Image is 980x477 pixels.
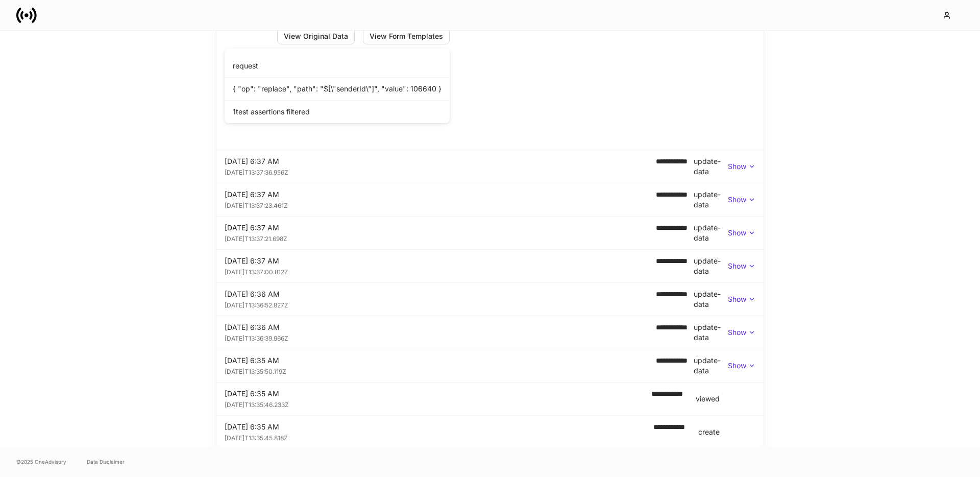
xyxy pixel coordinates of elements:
a: Data Disclaimer [87,458,125,466]
div: [DATE] 6:36 AM[DATE]T13:36:39.966Z**** **** **update-dataShow [216,316,764,349]
p: Show [728,195,746,205]
div: update-data [694,189,728,210]
span: © 2025 OneAdvisory [16,458,66,466]
div: [DATE]T13:35:46.233Z [225,399,643,409]
div: [DATE] 6:35 AM[DATE]T13:35:50.119Z**** **** **update-dataShow [216,349,764,382]
div: [DATE] 6:37 AM[DATE]T13:37:00.812Z**** **** **update-dataShow [216,250,764,282]
div: [DATE] 6:35 AM [225,389,643,399]
div: [DATE] 6:37 AM [225,156,656,166]
div: [DATE] 6:37 AM [225,223,656,233]
div: update-data [694,256,728,276]
div: 1 test assertions filtered [225,101,450,123]
div: [DATE] 6:37 AM[DATE]T13:37:36.956Z**** **** **update-dataShow [216,150,764,183]
div: View Original Data [284,33,348,40]
div: [DATE]T13:37:23.461Z [225,200,656,210]
div: update-data [694,223,728,243]
div: [DATE]T13:36:39.966Z [225,332,656,343]
div: viewed [696,394,720,404]
div: [DATE] 6:36 AM [225,322,656,332]
div: [DATE]T13:36:52.827Z [225,299,656,309]
div: update-data [694,156,728,177]
button: View Form Templates [363,28,450,44]
p: Show [728,161,746,172]
div: [DATE]T13:37:36.956Z [225,166,656,177]
div: [DATE] 6:37 AM[DATE]T13:37:21.698Z**** **** **update-dataShow [216,217,764,249]
div: [DATE] 6:36 AM[DATE]T13:36:52.827Z**** **** **update-dataShow [216,283,764,316]
div: request [225,55,450,78]
div: create [698,427,720,437]
div: [DATE]T13:37:21.698Z [225,233,656,243]
div: [DATE] 6:35 AM [225,422,645,432]
div: [DATE] 6:37 AM[DATE]T13:37:23.461Z**** **** **update-dataShow [216,183,764,216]
p: Show [728,261,746,271]
div: update-data [694,289,728,309]
div: [DATE] 6:37 AM [225,189,656,200]
div: [DATE]T13:35:50.119Z [225,366,656,376]
div: [DATE] 6:37 AM [225,256,656,266]
div: update-data [694,355,728,376]
p: Show [728,228,746,238]
div: [DATE] 6:35 AM [225,355,656,366]
div: [DATE] 6:36 AM [225,289,656,299]
div: [DATE]T13:37:00.812Z [225,266,656,276]
div: View Form Templates [370,33,443,40]
p: Show [728,294,746,304]
p: Show [728,361,746,371]
button: View Original Data [277,28,355,44]
p: Show [728,327,746,338]
div: [DATE]T13:35:45.818Z [225,432,645,442]
div: { "op": "replace", "path": "$[\"senderId\"]", "value": 106640 } [225,78,450,101]
div: update-data [694,322,728,343]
